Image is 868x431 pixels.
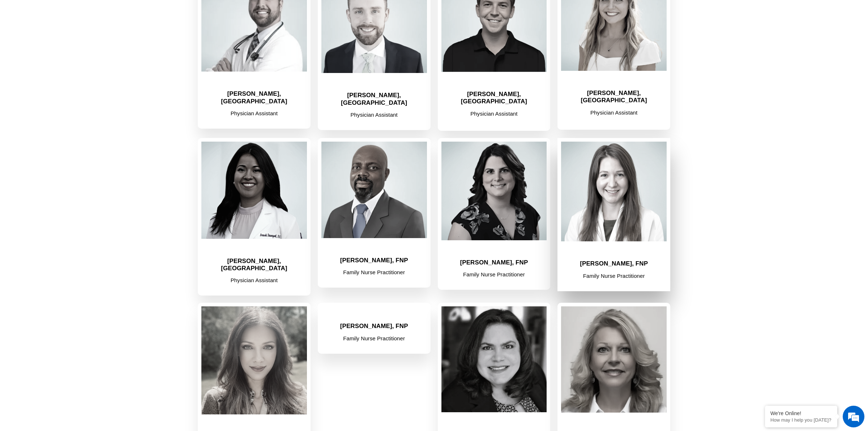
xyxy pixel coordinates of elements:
h2: [PERSON_NAME], [GEOGRAPHIC_DATA] [201,258,307,272]
p: Family Nurse Practitioner [321,334,427,343]
p: Family Nurse Practitioner [321,268,427,277]
textarea: Type your message and hit 'Enter' [4,197,138,223]
h2: [PERSON_NAME], FNP [441,259,547,266]
p: How may I help you today? [770,417,832,423]
h2: [PERSON_NAME], FNP [561,260,667,267]
div: Navigation go back [8,37,19,48]
p: Physician Assistant [561,108,667,117]
h2: [PERSON_NAME], FNP [321,257,427,264]
p: Family Nurse Practitioner [561,271,667,280]
p: Physician Assistant [321,110,427,119]
p: Physician Assistant [441,109,547,118]
p: Physician Assistant [201,276,307,285]
div: Chat with us now [48,38,132,47]
div: Minimize live chat window [119,4,136,21]
h2: [PERSON_NAME], [GEOGRAPHIC_DATA] [441,91,547,105]
img: Jennifer Taylor National Addiction Specialists Provider [441,142,547,240]
h2: [PERSON_NAME], [GEOGRAPHIC_DATA] [321,92,427,107]
img: Fredrick Anikwe National Addiction Specialists Provider [321,142,427,238]
p: Family Nurse Practitioner [441,270,547,279]
div: We're Online! [770,410,832,416]
h2: [PERSON_NAME], [GEOGRAPHIC_DATA] [561,90,667,104]
img: Lacie Marable National Addiction Specialists Provider [561,142,667,242]
span: We're online! [42,91,100,164]
img: Araceli_Davenport-National Addiction Specialists Physician Assistant (1) (1) (1) [201,142,307,239]
h2: [PERSON_NAME], [GEOGRAPHIC_DATA] [201,90,307,105]
p: Physician Assistant [201,109,307,118]
h2: [PERSON_NAME], FNP [321,323,427,330]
